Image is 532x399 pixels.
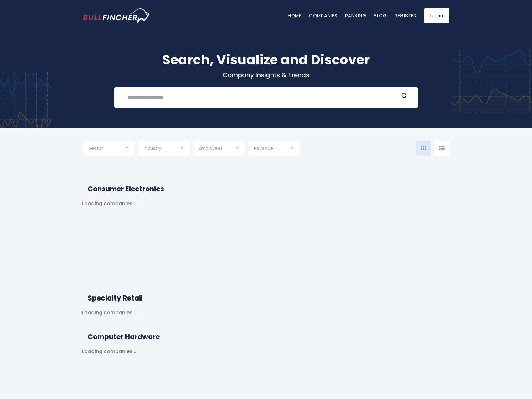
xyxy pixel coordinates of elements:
[82,310,136,316] div: Loading companies...
[83,8,150,23] img: bullfincher logo
[89,145,103,151] span: Sector
[374,12,387,19] a: Blog
[88,332,445,342] h2: Computer Hardware
[144,143,184,154] input: Selection
[424,8,449,23] a: Login
[309,12,338,19] a: Companies
[89,143,129,154] input: Selection
[288,12,302,19] a: Home
[83,71,449,79] p: Company Insights & Trends
[199,145,223,151] span: Employees
[400,93,408,101] button: Search
[83,8,150,23] a: Go to homepage
[88,184,445,194] h2: Consumer Electronics
[439,146,445,150] img: icon-comp-list-view.svg
[83,50,449,70] h1: Search, Visualize and Discover
[88,293,445,303] h2: Specialty Retail
[144,145,161,151] span: Industry
[395,12,417,19] a: Register
[254,143,294,154] input: Selection
[421,146,426,150] img: icon-comp-grid.svg
[82,200,136,277] div: Loading companies...
[345,12,366,19] a: Ranking
[199,143,239,154] input: Selection
[254,145,273,151] span: Revenue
